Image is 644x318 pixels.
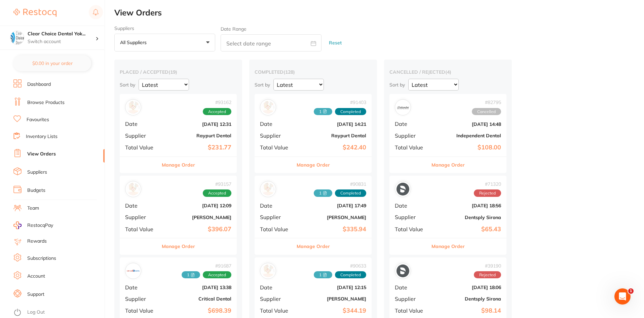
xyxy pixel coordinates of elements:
[299,285,366,290] b: [DATE] 12:15
[614,288,631,305] iframe: Intercom live chat
[335,189,366,197] span: Completed
[396,101,409,114] img: Independent Dental
[27,273,45,280] a: Account
[434,121,501,127] b: [DATE] 14:48
[299,133,366,138] b: Raypurt Dental
[164,285,231,290] b: [DATE] 13:38
[260,284,294,290] span: Date
[335,108,366,115] span: Completed
[27,222,53,229] span: RestocqPay
[120,176,237,255] div: Henry Schein Halas#93157AcceptedDate[DATE] 12:09Supplier[PERSON_NAME]Total Value$396.07Manage Order
[297,157,330,173] button: Manage Order
[434,203,501,208] b: [DATE] 18:56
[474,263,501,269] span: # 39190
[125,284,159,290] span: Date
[13,221,22,229] img: RestocqPay
[395,144,428,150] span: Total Value
[221,34,321,51] input: Select date range
[27,187,45,194] a: Budgets
[299,203,366,208] b: [DATE] 17:49
[125,133,159,139] span: Supplier
[431,238,465,254] button: Manage Order
[27,309,45,316] a: Log Out
[125,226,159,232] span: Total Value
[260,121,294,127] span: Date
[314,181,366,187] span: # 90831
[13,9,56,17] img: Restocq Logo
[125,144,159,150] span: Total Value
[299,307,366,314] b: $344.19
[125,203,159,209] span: Date
[262,183,274,196] img: Henry Schein Halas
[314,263,366,269] span: # 90633
[203,108,231,115] span: Accepted
[27,81,51,88] a: Dashboard
[27,238,47,245] a: Rewards
[474,181,501,187] span: # 71320
[114,34,215,52] button: All suppliers
[297,238,330,254] button: Manage Order
[299,226,366,233] b: $335.94
[260,308,294,314] span: Total Value
[395,226,428,232] span: Total Value
[164,215,231,220] b: [PERSON_NAME]
[260,203,294,209] span: Date
[164,121,231,127] b: [DATE] 12:31
[182,263,231,269] span: # 91687
[434,215,501,220] b: Dentsply Sirona
[472,108,501,115] span: Cancelled
[262,101,274,114] img: Raypurt Dental
[27,99,65,106] a: Browse Products
[203,100,231,105] span: # 93162
[13,307,103,318] button: Log Out
[125,296,159,302] span: Supplier
[125,308,159,314] span: Total Value
[28,31,96,37] h4: Clear Choice Dental Yokine
[395,284,428,290] span: Date
[162,157,195,173] button: Manage Order
[164,296,231,302] b: Critical Dental
[120,94,237,173] div: Raypurt Dental#93162AcceptedDate[DATE] 12:31SupplierRaypurt DentalTotal Value$231.77Manage Order
[431,157,465,173] button: Manage Order
[27,291,44,298] a: Support
[434,285,501,290] b: [DATE] 18:06
[164,144,231,151] b: $231.77
[299,296,366,302] b: [PERSON_NAME]
[203,189,231,197] span: Accepted
[314,108,332,115] span: Received
[395,308,428,314] span: Total Value
[628,288,634,294] span: 1
[27,151,56,157] a: View Orders
[260,144,294,150] span: Total Value
[203,181,231,187] span: # 93157
[260,296,294,302] span: Supplier
[164,203,231,208] b: [DATE] 12:09
[260,226,294,232] span: Total Value
[299,215,366,220] b: [PERSON_NAME]
[27,116,49,123] a: Favourites
[255,69,372,75] h2: completed ( 128 )
[327,34,344,52] button: Reset
[395,214,428,220] span: Supplier
[13,55,91,71] button: $0.00 in your order
[314,100,366,105] span: # 91403
[125,121,159,127] span: Date
[27,205,39,212] a: Team
[127,264,140,277] img: Critical Dental
[314,271,332,279] span: Received
[389,69,506,75] h2: cancelled / rejected ( 4 )
[395,133,428,139] span: Supplier
[162,238,195,254] button: Manage Order
[13,5,56,21] a: Restocq Logo
[26,133,58,140] a: Inventory Lists
[260,133,294,139] span: Supplier
[262,264,274,277] img: Henry Schein Halas
[389,82,405,88] p: Sort by
[127,101,140,114] img: Raypurt Dental
[335,271,366,279] span: Completed
[472,100,501,105] span: # 82795
[396,264,409,277] img: Dentsply Sirona
[10,31,24,44] img: Clear Choice Dental Yokine
[434,226,501,233] b: $65.43
[434,307,501,314] b: $98.14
